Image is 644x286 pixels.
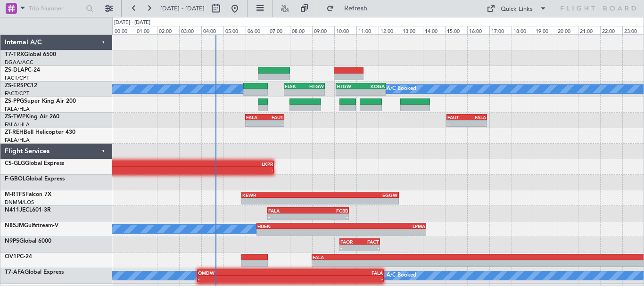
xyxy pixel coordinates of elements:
a: N85JMGulfstream-V [5,223,58,229]
div: 16:00 [467,26,489,34]
a: ZS-TWPKing Air 260 [5,114,59,120]
div: FAOR [340,239,360,245]
div: - [361,90,385,95]
a: DGAA/ACC [5,59,33,66]
div: - [257,229,341,235]
a: FALA/HLA [5,106,30,113]
span: F-GBOL [5,176,25,182]
div: FACT [360,239,379,245]
div: - [337,90,361,95]
div: 14:00 [423,26,445,34]
div: 12:00 [379,26,401,34]
div: FALA [290,270,383,276]
span: ZS-PPG [5,98,24,104]
div: HUEN [257,223,341,229]
input: Trip Number [29,1,83,16]
span: [DATE] - [DATE] [160,4,205,13]
div: FAUT [264,114,283,120]
a: CS-GLGGlobal Express [5,161,64,166]
span: N9PS [5,238,19,244]
div: A/C Booked [387,269,416,283]
div: 06:00 [246,26,268,34]
span: N85JM [5,223,24,229]
div: FALA [467,114,486,120]
div: - [447,121,467,126]
div: [DATE] - [DATE] [114,19,150,27]
div: 03:00 [179,26,201,34]
a: M-RTFSFalcon 7X [5,192,51,197]
div: - [341,229,425,235]
a: ZS-DLAPC-24 [5,67,40,73]
a: OV1PC-24 [5,254,32,260]
a: N411JECL601-3R [5,207,51,213]
div: 17:00 [489,26,512,34]
div: - [198,276,290,282]
span: T7-AFA [5,270,25,275]
div: 02:00 [157,26,179,34]
div: 13:00 [401,26,423,34]
div: 04:00 [201,26,223,34]
div: LKPR [149,161,273,167]
a: T7-AFAGlobal Express [5,270,64,275]
div: - [308,214,347,220]
div: KOGA [361,83,385,89]
div: HTGW [337,83,361,89]
div: 05:00 [223,26,246,34]
div: FALA [268,208,308,213]
div: 19:00 [534,26,556,34]
div: 01:00 [135,26,157,34]
a: F-GBOLGlobal Express [5,176,65,182]
button: Refresh [322,1,379,16]
div: - [360,245,379,251]
a: FALA/HLA [5,121,30,128]
div: EGGW [320,192,398,198]
div: FAUT [447,114,467,120]
div: - [290,276,383,282]
a: ZS-ERSPC12 [5,83,37,89]
div: 09:00 [312,26,334,34]
div: 11:00 [356,26,379,34]
div: Quick Links [501,5,533,14]
span: T7-TRX [5,52,24,57]
a: FALA/HLA [5,137,30,144]
a: FACT/CPT [5,90,29,97]
a: ZT-REHBell Helicopter 430 [5,130,75,135]
div: - [242,198,320,204]
span: OV1 [5,254,17,260]
div: 15:00 [445,26,467,34]
div: - [320,198,398,204]
a: ZS-PPGSuper King Air 200 [5,98,76,104]
div: - [149,167,273,173]
span: ZS-DLA [5,67,25,73]
div: - [305,90,324,95]
div: FLSK [285,83,304,89]
div: 18:00 [512,26,534,34]
span: CS-GLG [5,161,25,166]
div: 22:00 [600,26,622,34]
div: - [313,261,577,266]
span: N411JE [5,207,25,213]
span: ZS-ERS [5,83,24,89]
span: ZS-TWP [5,114,25,120]
div: - [264,121,283,126]
div: - [340,245,360,251]
div: - [285,90,304,95]
span: Refresh [336,5,376,12]
div: FALA [246,114,264,120]
div: OMDW [198,270,290,276]
div: - [246,121,264,126]
div: HTGW [305,83,324,89]
button: Quick Links [482,1,552,16]
a: N9PSGlobal 6000 [5,238,51,244]
div: 07:00 [268,26,290,34]
div: - [467,121,486,126]
div: 00:00 [113,26,135,34]
div: LPMA [341,223,425,229]
div: 21:00 [578,26,600,34]
a: T7-TRXGlobal 6500 [5,52,56,57]
div: A/C Booked [387,82,416,96]
span: ZT-REH [5,130,24,135]
div: 08:00 [290,26,312,34]
div: 10:00 [334,26,356,34]
div: - [268,214,308,220]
